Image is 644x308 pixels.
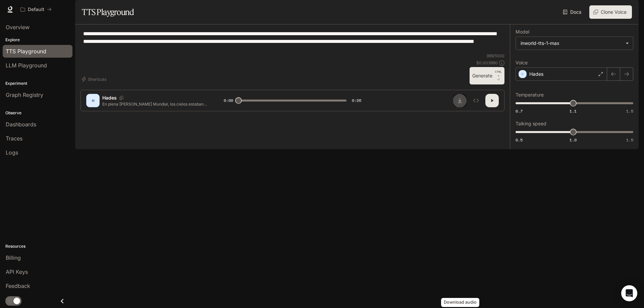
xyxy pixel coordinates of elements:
[516,137,523,143] span: 0.5
[117,96,126,100] button: Copy Voice ID
[17,3,55,16] button: All workspaces
[626,137,633,143] span: 1.5
[486,53,504,59] p: 399 / 1000
[626,108,633,114] span: 1.5
[516,93,544,97] p: Temperature
[28,7,44,12] p: Default
[453,94,467,107] button: Download audio
[570,137,577,143] span: 1.0
[224,97,233,104] span: 0:00
[102,101,208,107] p: En plena [PERSON_NAME] Mundial, los cielos estaban dominados por bombarderos [PERSON_NAME], enorm...
[521,40,622,47] div: inworld-tts-1-max
[516,108,523,114] span: 0.7
[470,67,504,84] button: GenerateCTRL +⏎
[495,70,502,78] p: CTRL +
[621,285,637,301] div: Open Intercom Messenger
[529,71,543,77] p: Hades
[516,37,633,50] div: inworld-tts-1-max
[80,74,109,84] button: Shortcuts
[495,70,502,82] p: ⏎
[441,298,479,307] div: Download audio
[88,95,98,106] div: H
[570,108,577,114] span: 1.1
[516,121,546,126] p: Talking speed
[82,5,134,19] h1: TTS Playground
[469,94,483,107] button: Inspect
[516,60,528,65] p: Voice
[561,5,584,19] a: Docs
[589,5,632,19] button: Clone Voice
[352,97,361,104] span: 0:26
[476,60,498,66] p: $ 0.003990
[102,95,117,101] p: Hades
[516,29,529,34] p: Model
